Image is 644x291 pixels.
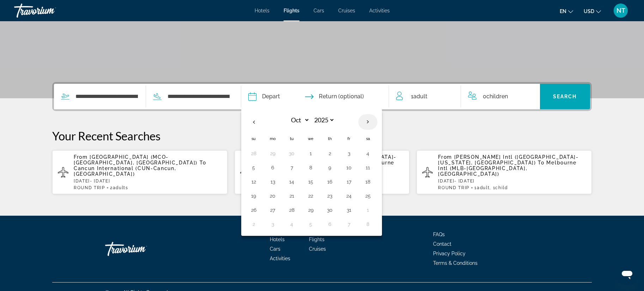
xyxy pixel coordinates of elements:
span: Children [486,93,508,100]
button: From [PERSON_NAME] Intl ([GEOGRAPHIC_DATA]-[US_STATE], [GEOGRAPHIC_DATA]) To Melbourne Intl (MLB-... [235,150,410,194]
a: Cars [314,8,324,13]
a: Travorium [14,1,85,20]
button: Change language [560,6,573,16]
button: Day 20 [267,191,278,201]
button: Day 7 [343,219,354,229]
button: Change currency [584,6,601,16]
a: Activities [270,256,290,261]
span: [GEOGRAPHIC_DATA] (MCO-[GEOGRAPHIC_DATA], [GEOGRAPHIC_DATA]) [74,154,198,165]
button: Day 23 [324,191,335,201]
span: ROUND TRIP [74,185,105,190]
button: Day 15 [305,177,316,187]
button: Day 18 [362,177,373,187]
button: Day 6 [267,163,278,173]
button: Day 3 [267,219,278,229]
button: Day 4 [286,219,297,229]
span: Melbourne Intl (MLB-[GEOGRAPHIC_DATA], [GEOGRAPHIC_DATA]) [438,160,576,177]
button: Day 29 [267,149,278,158]
button: Day 1 [305,149,316,158]
span: en [560,8,566,14]
a: Hotels [270,237,285,242]
button: Day 5 [248,163,259,173]
button: Day 31 [343,205,354,215]
span: To [538,160,544,165]
button: Day 30 [286,149,297,158]
a: Terms & Conditions [433,260,478,266]
span: From [74,154,88,160]
span: [PERSON_NAME] Intl ([GEOGRAPHIC_DATA]-[US_STATE], [GEOGRAPHIC_DATA]) [438,154,578,165]
span: Adult [477,185,490,190]
button: Day 24 [343,191,354,201]
span: Flights [309,237,324,242]
button: Day 26 [248,205,259,215]
button: Day 22 [305,191,316,201]
button: Day 2 [248,219,259,229]
p: [DATE] - [DATE] [74,179,222,184]
a: Contact [433,241,451,247]
button: Travelers: 1 adult, 0 children [389,84,540,109]
button: Day 16 [324,177,335,187]
button: Day 12 [248,177,259,187]
button: Day 13 [267,177,278,187]
span: 2 [110,185,128,190]
button: Previous month [244,114,263,130]
button: Return date [305,84,364,109]
span: ROUND TRIP [438,185,469,190]
button: Day 19 [248,191,259,201]
button: From [PERSON_NAME] Intl ([GEOGRAPHIC_DATA]-[US_STATE], [GEOGRAPHIC_DATA]) To Melbourne Intl (MLB-... [417,150,592,194]
a: Travorium [105,238,176,260]
span: Child [495,185,508,190]
span: From [438,154,452,160]
span: 1 [411,92,427,101]
span: Adult [413,93,427,100]
button: Day 5 [305,219,316,229]
button: Day 7 [286,163,297,173]
a: Privacy Policy [433,251,466,256]
span: Adults [113,185,128,190]
span: 1 [474,185,490,190]
span: , 1 [490,185,508,190]
span: Return (optional) [319,92,364,101]
button: Search [540,84,590,109]
button: Day 21 [286,191,297,201]
button: Day 8 [305,163,316,173]
button: Day 29 [305,205,316,215]
select: Select month [287,114,310,126]
button: Depart date [248,84,280,109]
button: Day 8 [362,219,373,229]
p: Your Recent Searches [52,129,592,143]
span: Search [553,94,577,99]
button: Day 28 [248,149,259,158]
iframe: Button to launch messaging window [616,263,638,285]
select: Select year [312,114,335,126]
button: Day 1 [362,205,373,215]
p: [DATE] - [DATE] [438,179,586,184]
span: To [200,160,206,165]
button: Day 11 [362,163,373,173]
button: From [GEOGRAPHIC_DATA] (MCO-[GEOGRAPHIC_DATA], [GEOGRAPHIC_DATA]) To Cancun International (CUN-Ca... [52,150,227,194]
a: FAQs [433,232,445,237]
button: Day 6 [324,219,335,229]
div: Search widget [54,84,590,109]
span: NT [616,7,625,14]
span: Flights [284,8,299,13]
button: Day 2 [324,149,335,158]
a: Cruises [338,8,355,13]
a: Hotels [255,8,269,13]
span: Cancun International (CUN-Cancun, [GEOGRAPHIC_DATA]) [74,165,176,177]
a: Cruises [309,246,326,252]
span: USD [584,8,594,14]
span: Activities [369,8,390,13]
a: Cars [270,246,280,252]
button: Day 3 [343,149,354,158]
span: 0 [483,92,508,101]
